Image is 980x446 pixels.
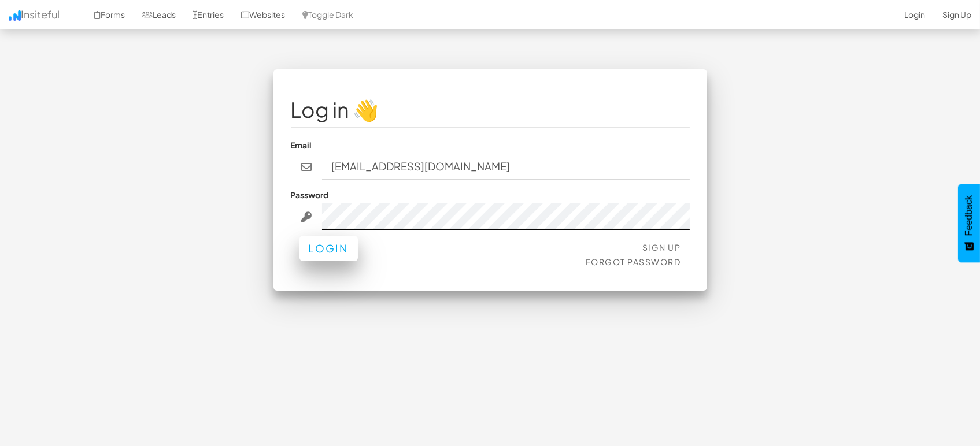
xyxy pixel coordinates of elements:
input: john@doe.com [322,154,690,180]
label: Email [291,139,312,151]
span: Feedback [964,195,974,236]
a: Forgot Password [586,257,681,267]
label: Password [291,189,329,200]
img: icon.png [9,10,21,21]
h1: Log in 👋 [291,98,690,121]
button: Login [299,236,358,261]
a: Sign Up [642,242,681,252]
button: Feedback - Show survey [958,184,980,262]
